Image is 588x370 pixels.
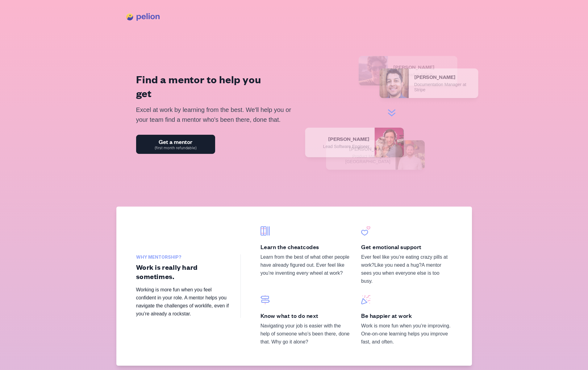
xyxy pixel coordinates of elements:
div: get [136,86,298,100]
div: [PERSON_NAME] [310,136,369,143]
div: [PERSON_NAME] [393,64,452,71]
span: Why mentorship? [136,254,231,260]
h3: Get emotional support [361,243,452,251]
a: Get a mentor(first month refundable) [136,135,215,154]
p: Learn from the best of what other people have already figured out. Ever feel like you’re inventin... [261,253,351,277]
p: Navigating your job is easier with the help of someone who’s been there, done that. Why go it alone? [261,322,351,346]
span: Get a mentor [159,139,192,145]
span: even if you’re already a rockstar [136,303,229,316]
img: marcy.jpg [374,128,404,157]
p: Work is more fun when you’re improving. One-on-one learning helps you improve fast, and often. [361,322,452,346]
p: Working is more fun when you feel confident in your role. A mentor helps you navigate the challen... [136,286,231,318]
span: (first month refundable) [155,146,197,150]
h3: Be happier at work [361,312,452,319]
div: Documentation Manager at Stripe [414,82,473,93]
p: Excel at work by learning from the best. We'll help you or your team find a mentor who's been the... [136,105,298,125]
span: Like you need a hug? [374,262,422,268]
div: Product Manager at [GEOGRAPHIC_DATA] [331,154,390,164]
img: callum.jpeg [395,140,425,170]
h3: Learn the cheatcodes [261,243,351,251]
h3: Know what to do next [261,312,351,319]
p: Ever feel like you’re eating crazy pills at work? A mentor sees you when everyone else is too busy. [361,253,452,285]
h1: Find a mentor to help you [136,72,298,100]
div: Lead Software Engineer [310,144,369,150]
img: lindsay.jpeg [359,56,388,85]
div: [PERSON_NAME] [414,74,473,81]
h2: Work is really hard sometimes. [136,262,231,281]
img: david.jpeg [380,68,409,98]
